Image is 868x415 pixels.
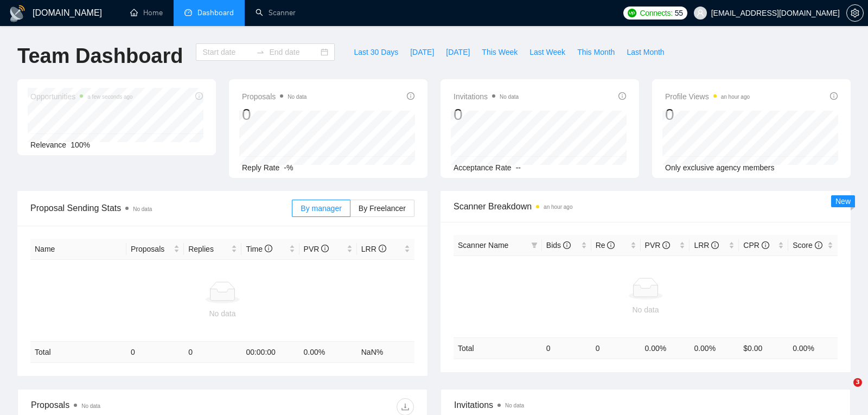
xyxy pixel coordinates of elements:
input: Start date [202,46,252,58]
span: to [256,48,265,56]
span: info-circle [815,241,822,249]
iframe: Intercom live chat [831,378,857,404]
span: PVR [304,245,329,253]
span: -% [284,163,293,172]
button: [DATE] [404,43,440,61]
td: 0.00 % [299,342,357,363]
span: info-circle [407,92,414,100]
h1: Team Dashboard [17,43,183,69]
button: Last Month [621,43,670,61]
span: Invitations [454,398,837,412]
span: info-circle [321,245,329,252]
button: [DATE] [440,43,476,61]
span: [DATE] [446,46,470,58]
span: Proposals [242,90,307,103]
td: 0 [184,342,241,363]
span: No data [500,94,519,100]
span: No data [288,94,307,100]
span: By manager [301,204,341,213]
span: 3 [853,378,862,387]
span: PVR [645,241,671,250]
span: No data [81,403,100,409]
span: Last Month [627,46,664,58]
time: an hour ago [544,204,572,210]
span: Time [246,245,272,253]
span: dashboard [184,9,192,16]
td: 0 [126,342,184,363]
div: 0 [665,104,750,125]
span: filter [529,237,540,253]
div: No data [35,308,410,320]
span: This Month [577,46,615,58]
span: New [835,197,851,206]
button: This Week [476,43,524,61]
span: Profile Views [665,90,750,103]
span: info-circle [711,241,719,249]
span: info-circle [618,92,626,100]
iframe: Intercom notifications message [651,304,868,386]
span: info-circle [379,245,386,252]
span: Proposal Sending Stats [30,201,292,215]
td: 0.00 % [641,337,690,359]
div: No data [458,304,833,316]
span: info-circle [607,241,615,249]
span: Reply Rate [242,163,279,172]
span: 100% [71,141,90,149]
span: Score [793,241,822,250]
input: End date [269,46,318,58]
span: [DATE] [410,46,434,58]
span: Only exclusive agency members [665,163,775,172]
td: NaN % [357,342,414,363]
img: logo [9,5,26,22]
span: info-circle [830,92,838,100]
span: CPR [743,241,769,250]
button: Last 30 Days [348,43,404,61]
button: This Month [571,43,621,61]
span: LRR [694,241,719,250]
span: -- [516,163,521,172]
span: By Freelancer [359,204,406,213]
span: Bids [546,241,571,250]
a: homeHome [130,8,163,17]
a: setting [846,9,864,17]
span: info-circle [265,245,272,252]
span: Proposals [131,243,171,255]
span: Invitations [454,90,519,103]
th: Name [30,239,126,260]
button: setting [846,4,864,22]
span: Acceptance Rate [454,163,512,172]
span: info-circle [662,241,670,249]
span: Scanner Name [458,241,508,250]
img: upwork-logo.png [628,9,636,17]
div: 0 [242,104,307,125]
span: Last 30 Days [354,46,398,58]
span: setting [847,9,863,17]
span: Connects: [640,7,672,19]
th: Replies [184,239,241,260]
span: 55 [675,7,683,19]
span: This Week [482,46,518,58]
th: Proposals [126,239,184,260]
span: No data [505,403,524,408]
span: LRR [361,245,386,253]
time: an hour ago [721,94,750,100]
span: Replies [188,243,229,255]
span: filter [531,242,538,248]
td: 0 [542,337,591,359]
td: 0 [591,337,641,359]
span: Dashboard [197,8,234,17]
td: 00:00:00 [241,342,299,363]
span: swap-right [256,48,265,56]
span: user [697,9,704,17]
td: Total [454,337,542,359]
span: Re [596,241,615,250]
span: download [397,403,413,411]
span: info-circle [563,241,571,249]
span: info-circle [762,241,769,249]
span: No data [133,206,152,212]
button: Last Week [524,43,571,61]
span: Last Week [529,46,565,58]
span: Relevance [30,141,66,149]
div: 0 [454,104,519,125]
td: Total [30,342,126,363]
